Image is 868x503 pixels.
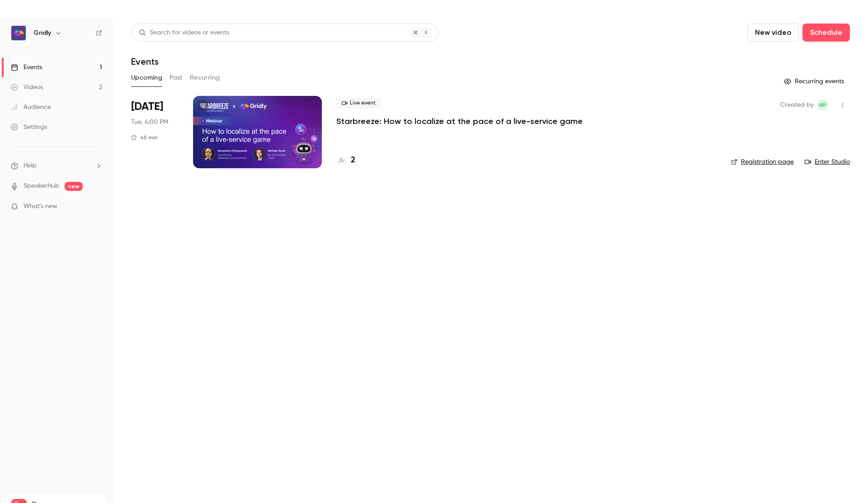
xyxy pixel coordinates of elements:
[90,52,97,60] img: tab_keywords_by_traffic_grey.svg
[14,14,22,22] img: logo_orange.svg
[139,28,229,38] div: Search for videos or events
[33,28,51,38] h6: Gridly
[11,161,102,171] li: help-dropdown-opener
[131,71,162,85] button: Upcoming
[25,14,44,22] div: v 4.0.25
[24,202,57,211] span: What's new
[14,24,22,31] img: website_grey.svg
[11,26,26,40] img: Gridly
[805,157,850,166] a: Enter Studio
[170,71,183,85] button: Past
[131,100,163,114] span: [DATE]
[65,182,83,191] span: new
[336,98,381,109] span: Live event
[802,24,850,42] button: Schedule
[747,24,799,42] button: New video
[24,52,32,60] img: tab_domain_overview_orange.svg
[100,53,152,59] div: Keywords by Traffic
[780,74,850,89] button: Recurring events
[11,123,47,132] div: Settings
[131,56,159,67] h1: Events
[34,53,81,59] div: Domain Overview
[11,83,43,92] div: Videos
[336,154,355,166] a: 2
[780,100,814,110] span: Created by
[24,161,37,171] span: Help
[131,96,179,168] div: Sep 16 Tue, 4:00 PM (Europe/Stockholm)
[190,71,220,85] button: Recurring
[819,100,826,110] span: NP
[351,154,355,166] h4: 2
[24,24,99,31] div: Domain: [DOMAIN_NAME]
[11,63,42,72] div: Events
[24,181,59,191] a: SpeakerHub
[731,157,794,166] a: Registration page
[336,116,583,127] a: Starbreeze: How to localize at the pace of a live-service game
[11,103,51,112] div: Audience
[817,100,828,110] span: Ngan Phan
[131,134,158,141] div: 45 min
[131,118,168,127] span: Tue, 4:00 PM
